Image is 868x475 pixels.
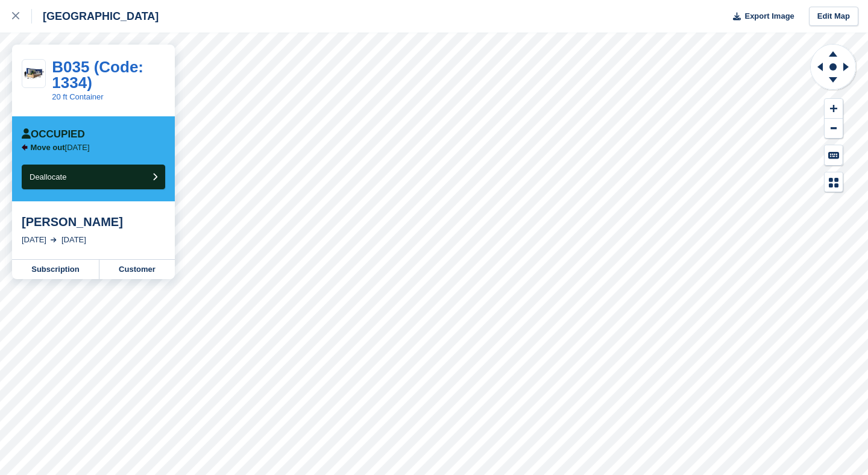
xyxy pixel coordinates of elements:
div: [DATE] [61,234,86,246]
button: Export Image [726,7,794,27]
span: Move out [31,143,65,152]
a: B035 (Code: 1334) [52,58,143,92]
a: Subscription [12,260,99,279]
img: 20-ft-container.jpg [22,65,45,83]
img: arrow-left-icn-90495f2de72eb5bd0bd1c3c35deca35cc13f817d75bef06ecd7c0b315636ce7e.svg [22,144,28,151]
button: Deallocate [22,165,165,189]
span: Export Image [744,10,794,22]
a: Edit Map [809,7,858,27]
a: Customer [99,260,175,279]
button: Map Legend [825,172,843,192]
button: Zoom Out [825,119,843,139]
div: [PERSON_NAME] [22,215,165,229]
p: [DATE] [31,143,90,153]
button: Keyboard Shortcuts [825,145,843,165]
img: arrow-right-light-icn-cde0832a797a2874e46488d9cf13f60e5c3a73dbe684e267c42b8395dfbc2abf.svg [51,237,57,242]
button: Zoom In [825,99,843,119]
a: 20 ft Container [52,92,103,101]
div: [DATE] [22,234,46,246]
div: [GEOGRAPHIC_DATA] [32,9,159,24]
span: Deallocate [30,172,66,181]
div: Occupied [22,128,85,140]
